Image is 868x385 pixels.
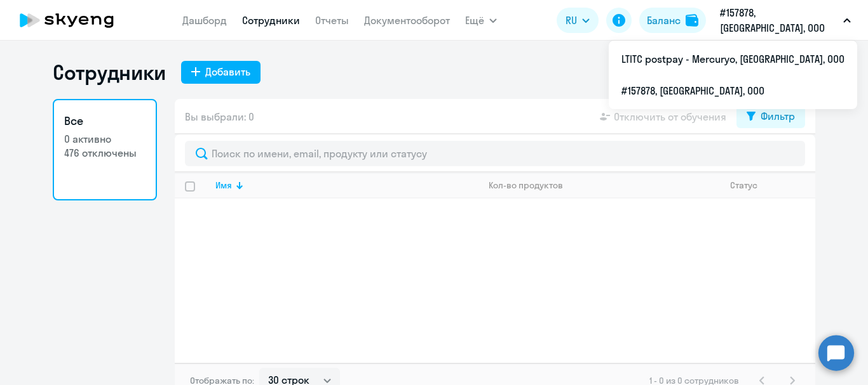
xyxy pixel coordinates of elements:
[64,132,146,146] p: 0 активно
[242,14,300,27] a: Сотрудники
[315,14,349,27] a: Отчеты
[736,105,805,128] button: Фильтр
[185,109,254,124] span: Вы выбрали: 0
[215,179,232,191] div: Имя
[761,108,795,124] div: Фильтр
[609,41,857,109] ul: Ещё
[181,61,261,84] button: Добавить
[730,179,815,191] div: Статус
[205,64,250,79] div: Добавить
[182,14,227,27] a: Дашборд
[64,113,146,129] h3: Все
[489,179,719,191] div: Кол-во продуктов
[730,179,757,191] div: Статус
[647,13,681,28] div: Баланс
[64,146,146,160] p: 476 отключены
[566,13,577,28] span: RU
[185,141,805,166] input: Поиск по имени, email, продукту или статусу
[639,8,706,33] button: Балансbalance
[53,60,166,85] h1: Сотрудники
[686,14,698,27] img: balance
[489,179,563,191] div: Кол-во продуктов
[714,5,857,36] button: #157878, [GEOGRAPHIC_DATA], ООО
[720,5,838,36] p: #157878, [GEOGRAPHIC_DATA], ООО
[53,99,157,200] a: Все0 активно476 отключены
[465,13,484,28] span: Ещё
[557,8,599,33] button: RU
[364,14,450,27] a: Документооборот
[215,179,478,191] div: Имя
[465,8,497,33] button: Ещё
